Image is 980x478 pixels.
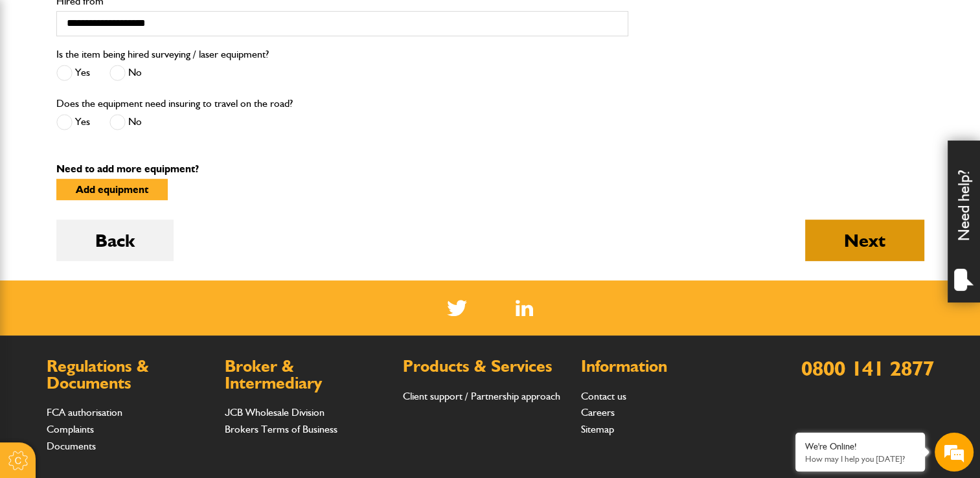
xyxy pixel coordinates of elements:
a: 0800 141 2877 [801,356,934,381]
div: Minimize live chat window [212,6,244,38]
h2: Information [581,358,746,375]
p: How may I help you today? [805,454,915,464]
h2: Products & Services [403,358,568,375]
a: Complaints [47,423,94,435]
label: No [109,65,142,81]
button: Add equipment [56,179,168,200]
button: Next [805,220,924,261]
label: Yes [56,65,90,81]
label: Yes [56,114,90,130]
div: Chat with us now [67,73,218,89]
em: Start Chat [176,376,235,393]
a: LinkedIn [516,300,533,316]
a: Contact us [581,390,626,402]
input: Enter your phone number [17,196,236,225]
label: No [109,114,142,130]
input: Enter your email address [17,158,236,187]
a: Sitemap [581,423,614,435]
h2: Broker & Intermediary [225,358,390,391]
a: Careers [581,406,615,418]
img: Twitter [447,300,467,316]
p: Need to add more equipment? [56,164,924,174]
h2: Regulations & Documents [47,358,212,391]
a: Documents [47,440,96,452]
div: Need help? [948,141,980,302]
input: Enter your last name [17,120,236,148]
a: FCA authorisation [47,406,122,418]
div: We're Online! [805,441,915,452]
a: Client support / Partnership approach [403,390,560,402]
img: d_20077148190_company_1631870298795_20077148190 [22,72,54,90]
label: Does the equipment need insuring to travel on the road? [56,98,293,109]
a: Brokers Terms of Business [225,423,337,435]
label: Is the item being hired surveying / laser equipment? [56,49,269,60]
button: Back [56,220,174,261]
textarea: Type your message and hit 'Enter' [17,234,236,365]
a: JCB Wholesale Division [225,406,325,418]
img: Linked In [516,300,533,316]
